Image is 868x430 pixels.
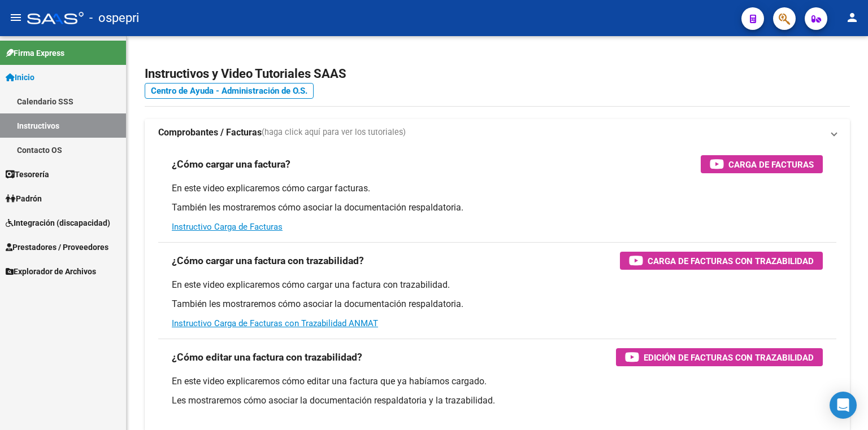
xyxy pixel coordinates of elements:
[172,349,362,365] h3: ¿Cómo editar una factura con trazabilidad?
[6,168,49,181] span: Tesorería
[262,126,406,139] span: (haga click aquí para ver los tutoriales)
[845,11,859,24] mat-icon: person
[172,298,823,310] p: También les mostraremos cómo asociar la documentación respaldatoria.
[6,241,108,253] span: Prestadores / Proveedores
[6,47,64,59] span: Firma Express
[145,83,314,99] a: Centro de Ayuda - Administración de O.S.
[158,126,262,139] strong: Comprobantes / Facturas
[89,6,139,30] span: - ospepri
[172,394,823,407] p: Les mostraremos cómo asociar la documentación respaldatoria y la trazabilidad.
[648,254,814,268] span: Carga de Facturas con Trazabilidad
[172,375,823,388] p: En este video explicaremos cómo editar una factura que ya habíamos cargado.
[172,318,378,328] a: Instructivo Carga de Facturas con Trazabilidad ANMAT
[616,348,823,366] button: Edición de Facturas con Trazabilidad
[145,119,850,146] mat-expansion-panel-header: Comprobantes / Facturas(haga click aquí para ver los tutoriales)
[830,392,857,419] div: Open Intercom Messenger
[145,63,850,85] h2: Instructivos y Video Tutoriales SAAS
[6,192,42,205] span: Padrón
[728,157,814,172] span: Carga de Facturas
[6,71,34,84] span: Inicio
[6,217,110,229] span: Integración (discapacidad)
[644,350,814,365] span: Edición de Facturas con Trazabilidad
[9,11,23,24] mat-icon: menu
[172,279,823,291] p: En este video explicaremos cómo cargar una factura con trazabilidad.
[172,253,364,269] h3: ¿Cómo cargar una factura con trazabilidad?
[172,201,823,214] p: También les mostraremos cómo asociar la documentación respaldatoria.
[701,155,823,173] button: Carga de Facturas
[620,252,823,270] button: Carga de Facturas con Trazabilidad
[6,265,96,278] span: Explorador de Archivos
[172,182,823,195] p: En este video explicaremos cómo cargar facturas.
[172,222,283,232] a: Instructivo Carga de Facturas
[172,156,290,172] h3: ¿Cómo cargar una factura?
